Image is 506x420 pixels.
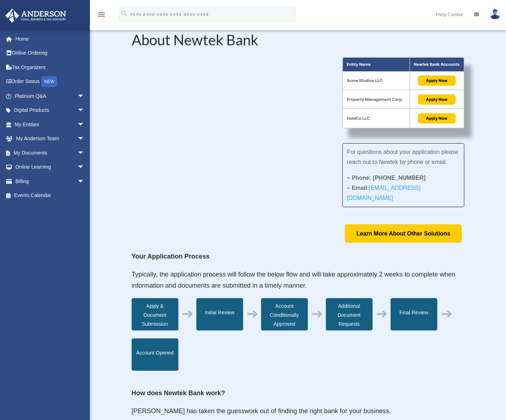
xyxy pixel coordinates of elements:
span: For questions about your application please reach out to Newtek by phone or email. [347,149,459,165]
span: arrow_drop_down [77,89,92,104]
a: My Entitiesarrow_drop_down [5,117,95,132]
a: Billingarrow_drop_down [5,174,95,188]
span: arrow_drop_down [77,132,92,146]
span: Typically, the application process will follow the below flow and will take approximately 2 weeks... [132,271,455,289]
div: ➔ [311,309,323,318]
div: Final Review [391,298,437,330]
a: Online Learningarrow_drop_down [5,160,95,174]
div: ➔ [182,309,193,318]
div: Account Conditionally Approved [261,298,308,330]
i: search [120,10,128,18]
img: Anderson Advisors Platinum Portal [3,9,68,23]
span: arrow_drop_down [77,174,92,189]
div: Initial Review [196,298,243,330]
a: Events Calendar [5,188,95,203]
span: arrow_drop_down [77,146,92,160]
strong: – Email: [347,185,421,201]
div: ➔ [247,309,258,318]
img: User Pic [490,9,501,19]
a: Digital Productsarrow_drop_down [5,103,95,118]
div: NEW [41,76,57,87]
a: Tax Organizers [5,60,95,74]
img: About Partnership Graphic (3) [342,57,465,128]
a: [EMAIL_ADDRESS][DOMAIN_NAME] [347,185,421,205]
h2: About Newtek Bank [132,33,465,51]
a: Online Ordering [5,46,95,60]
strong: How does Newtek Bank work? [132,389,225,397]
strong: – Phone: [PHONE_NUMBER] [347,175,426,181]
span: arrow_drop_down [77,117,92,132]
a: My Anderson Teamarrow_drop_down [5,132,95,146]
a: My Documentsarrow_drop_down [5,146,95,160]
a: Learn More About Other Solutions [345,224,462,243]
iframe: NewtekOne and Newtek Bank's Partnership with Anderson Advisors [132,57,324,165]
div: ➔ [441,309,452,318]
a: Home [5,32,95,46]
a: menu [97,13,106,19]
div: Additional Document Requests [326,298,373,330]
span: arrow_drop_down [77,160,92,175]
a: Order StatusNEW [5,74,95,89]
div: ➔ [376,309,388,318]
div: Account Opened [132,338,178,371]
span: arrow_drop_down [77,103,92,118]
a: Platinum Q&Aarrow_drop_down [5,89,95,103]
div: Apply & Document Submission [132,298,178,330]
i: menu [97,10,106,19]
strong: Your Application Process [132,253,210,260]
